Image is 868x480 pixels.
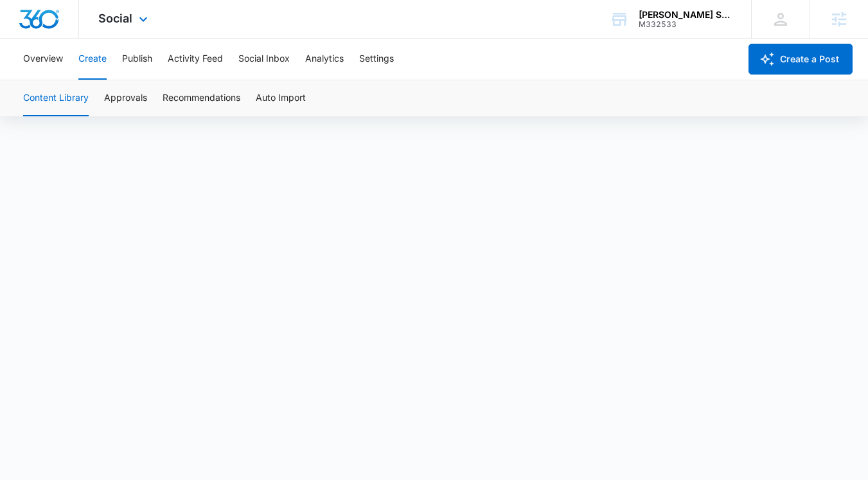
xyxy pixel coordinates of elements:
button: Overview [23,39,63,80]
div: Keywords by Traffic [142,76,217,84]
img: logo_orange.svg [21,21,31,31]
img: tab_keywords_by_traffic_grey.svg [128,75,138,85]
div: account id [639,20,732,29]
button: Approvals [104,80,147,116]
img: tab_domain_overview_orange.svg [35,75,45,85]
button: Auto Import [256,80,306,116]
button: Publish [122,39,152,80]
div: Domain: [DOMAIN_NAME] [33,33,141,44]
div: v 4.0.25 [36,21,63,31]
button: Create [78,39,107,80]
button: Activity Feed [168,39,223,80]
button: Recommendations [163,80,240,116]
button: Analytics [305,39,344,80]
img: website_grey.svg [21,33,31,44]
div: account name [639,10,732,20]
button: Settings [359,39,394,80]
button: Create a Post [748,44,853,75]
div: Domain Overview [49,76,115,84]
button: Content Library [23,80,89,116]
span: Social [98,12,132,25]
button: Social Inbox [238,39,290,80]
